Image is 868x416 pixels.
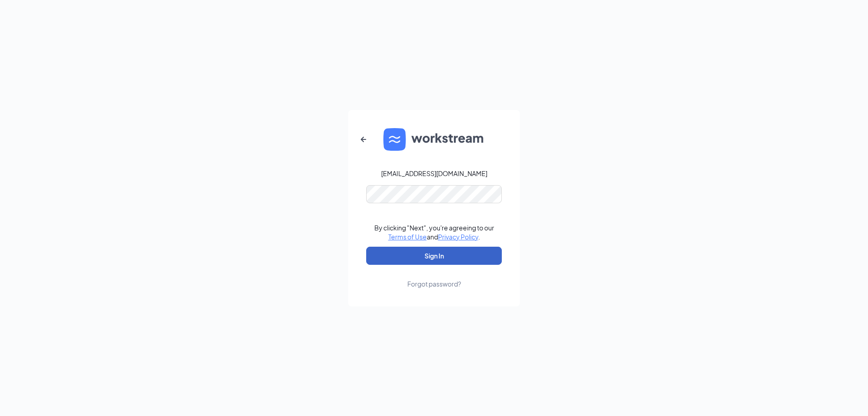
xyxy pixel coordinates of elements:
[353,129,374,150] button: ArrowLeftNew
[381,169,487,178] div: [EMAIL_ADDRESS][DOMAIN_NAME]
[383,128,485,151] img: WS logo and Workstream text
[358,134,369,145] svg: ArrowLeftNew
[388,233,427,241] a: Terms of Use
[407,265,461,288] a: Forgot password?
[366,247,502,265] button: Sign In
[438,233,478,241] a: Privacy Policy
[407,279,461,288] div: Forgot password?
[374,223,494,241] div: By clicking "Next", you're agreeing to our and .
